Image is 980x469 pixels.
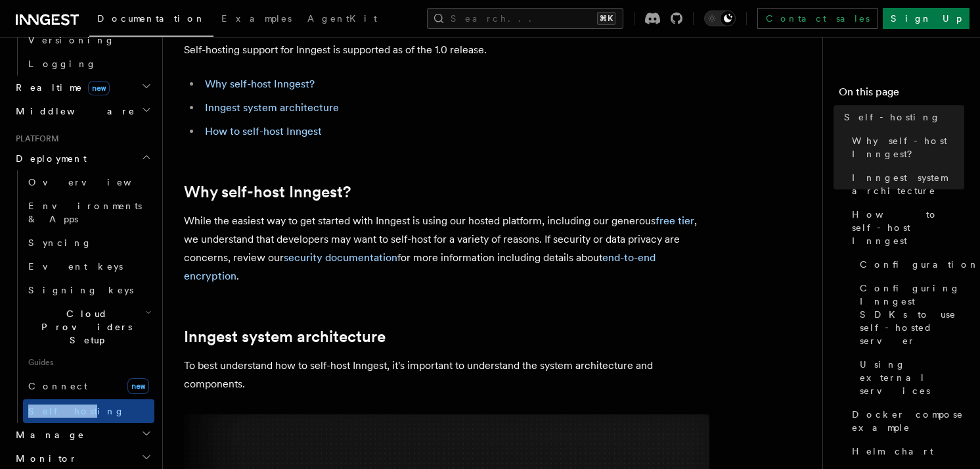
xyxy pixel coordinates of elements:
span: Connect [28,381,87,391]
a: Inngest system architecture [184,328,386,346]
span: Signing keys [28,285,133,295]
span: Helm chart [852,445,933,458]
span: Guides [23,352,154,373]
span: Environments & Apps [28,201,142,224]
a: Overview [23,170,154,194]
span: Configuration [860,258,979,271]
button: Deployment [11,147,154,170]
a: Event keys [23,255,154,278]
span: Self hosting [28,406,125,416]
a: Examples [213,4,300,36]
a: Why self-host Inngest? [184,183,351,201]
button: Manage [11,423,154,447]
button: Cloud Providers Setup [23,302,154,352]
span: Logging [28,59,97,69]
a: Inngest system architecture [205,101,339,114]
span: Middleware [11,105,135,118]
button: Toggle dark mode [704,11,736,26]
a: Logging [23,52,154,76]
a: security documentation [284,251,397,264]
span: Deployment [11,152,87,165]
span: Realtime [11,81,110,94]
a: Self hosting [23,399,154,423]
button: Middleware [11,99,154,123]
span: Manage [11,428,85,441]
span: Configuring Inngest SDKs to use self-hosted server [860,282,964,347]
a: AgentKit [300,4,385,36]
span: Syncing [28,237,92,248]
span: How to self-host Inngest [852,208,964,247]
span: Overview [28,177,164,187]
p: While the easiest way to get started with Inngest is using our hosted platform, including our gen... [184,212,709,285]
a: Signing keys [23,278,154,302]
p: To best understand how to self-host Inngest, it's important to understand the system architecture... [184,357,709,393]
span: Documentation [97,13,206,24]
p: Self-hosting support for Inngest is supported as of the 1.0 release. [184,41,709,59]
a: Docker compose example [847,403,964,439]
a: Configuration [855,253,964,276]
span: Platform [11,134,59,144]
span: new [88,81,110,95]
button: Realtimenew [11,76,154,99]
h4: On this page [839,84,964,105]
span: new [127,378,149,394]
a: Self-hosting [839,105,964,129]
a: Documentation [89,4,213,37]
a: Environments & Apps [23,194,154,231]
span: Examples [221,13,292,24]
a: Contact sales [757,8,878,29]
a: free tier [656,214,694,227]
a: Versioning [23,28,154,52]
a: Sign Up [883,8,969,29]
a: Connectnew [23,373,154,399]
span: Self-hosting [844,111,941,124]
span: Monitor [11,452,78,465]
a: Why self-host Inngest? [847,129,964,166]
button: Search...⌘K [427,8,623,29]
span: Docker compose example [852,408,964,434]
span: Versioning [28,35,115,45]
a: Using external services [855,353,964,403]
span: Inngest system architecture [852,171,964,197]
a: Syncing [23,231,154,255]
span: Event keys [28,261,123,272]
a: Why self-host Inngest? [205,78,315,90]
a: How to self-host Inngest [205,125,322,137]
span: Using external services [860,358,964,397]
a: Helm chart [847,439,964,463]
span: Cloud Providers Setup [23,307,145,347]
kbd: ⌘K [597,12,615,25]
a: Inngest system architecture [847,166,964,203]
a: Configuring Inngest SDKs to use self-hosted server [855,276,964,353]
span: AgentKit [307,13,377,24]
div: Deployment [11,170,154,423]
a: How to self-host Inngest [847,203,964,253]
span: Why self-host Inngest? [852,134,964,160]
